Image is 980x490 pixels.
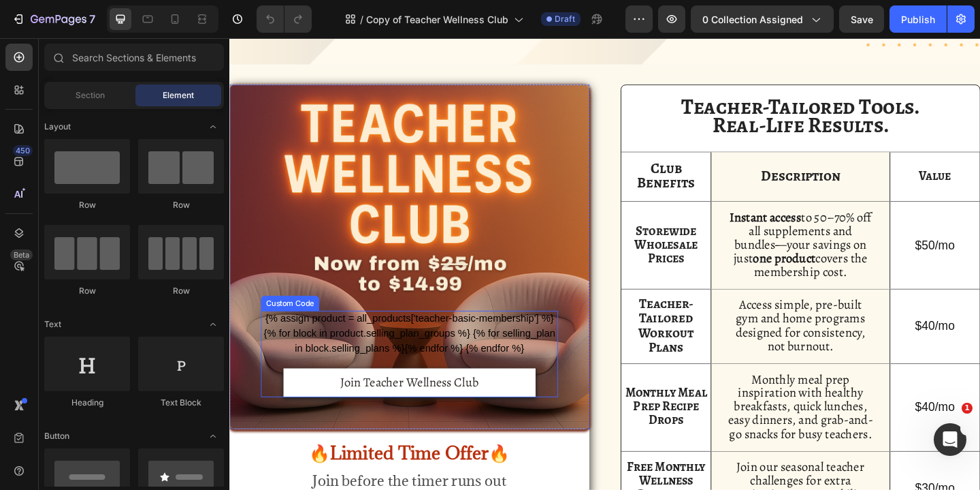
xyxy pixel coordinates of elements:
[444,279,505,345] strong: Teacher-Tailored Workout Plans
[86,438,305,463] strong: 🔥Limited Time Offer🔥
[44,285,130,297] div: Row
[544,185,622,204] strong: Instant access
[138,285,224,297] div: Row
[720,393,815,410] p: $40/mo
[202,313,224,335] span: Toggle open
[229,38,980,490] iframe: Design area
[525,78,717,110] strong: Real-Life Results.
[440,215,509,249] strong: Wholesale Prices
[44,430,69,442] span: Button
[851,14,873,25] span: Save
[839,5,884,33] button: Save
[10,249,33,260] div: Beta
[138,199,224,211] div: Row
[360,12,363,27] span: /
[5,5,101,33] button: 7
[202,116,224,138] span: Toggle open
[962,403,973,414] span: 1
[934,423,966,456] iframe: Intercom live chat
[44,318,61,331] span: Text
[720,305,815,322] p: $40/mo
[44,121,71,133] span: Layout
[491,59,751,91] strong: Teacher-Tailored Tools.
[44,397,130,409] div: Heading
[202,425,224,447] span: Toggle open
[76,89,105,102] span: Section
[544,185,698,263] span: to 50–70% off all supplements and bundles—your savings on just covers the membership cost.
[138,397,224,409] div: Text Block
[551,281,692,343] span: Access simple, pre-built gym and home programs designed for consistency, not burnout.
[442,200,508,219] strong: Storewide
[578,139,664,160] strong: Description
[749,140,785,159] strong: Value
[542,362,700,440] span: Monthly meal prep inspiration with healthy breakfasts, quick lunches, easy dinners, and grab-and-...
[570,230,638,249] strong: one product
[444,131,506,168] strong: Club Benefits
[720,217,815,234] p: $50/mo
[44,44,224,71] input: Search Sections & Elements
[555,13,575,25] span: Draft
[89,11,95,27] p: 7
[691,5,834,33] button: 0 collection assigned
[44,199,130,211] div: Row
[702,12,803,27] span: 0 collection assigned
[901,12,935,27] div: Publish
[257,5,312,33] div: Undo/Redo
[366,12,508,27] span: Copy of Teacher Wellness Club
[13,145,33,156] div: 450
[430,376,519,425] strong: Monthly Meal Prep Recipe Drops
[889,5,947,33] button: Publish
[163,89,194,102] span: Element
